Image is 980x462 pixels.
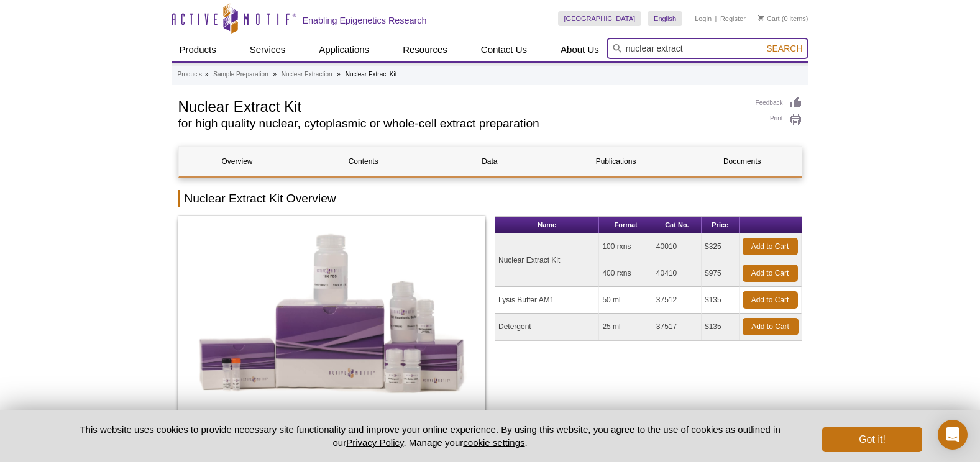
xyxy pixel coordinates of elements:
th: Name [495,217,599,233]
a: Products [178,69,202,80]
td: 37512 [653,287,702,314]
img: Your Cart [758,15,764,21]
a: Applications [311,38,377,61]
a: Cart [758,14,780,23]
li: » [337,71,341,78]
a: About Us [553,38,607,61]
li: | [715,11,717,26]
li: Nuclear Extract Kit [346,71,397,78]
h2: Enabling Epigenetics Research [303,15,427,26]
a: Privacy Policy [346,437,403,448]
td: 50 ml [599,287,653,314]
a: Nuclear Extraction [282,69,332,80]
td: Nuclear Extract Kit [495,233,599,287]
td: 40010 [653,233,702,260]
h1: Nuclear Extract Kit [178,96,743,115]
a: Add to Cart [743,318,799,335]
span: Search [766,43,802,53]
td: 400 rxns [599,260,653,287]
div: Open Intercom Messenger [938,420,968,450]
a: Add to Cart [743,238,798,255]
th: Price [702,217,740,233]
button: Got it! [822,427,922,452]
a: Login [695,14,712,23]
a: Add to Cart [743,291,798,309]
a: Print [756,113,802,127]
a: Add to Cart [743,265,798,282]
a: Contact Us [474,38,534,61]
a: Overview [179,147,296,176]
p: This website uses cookies to provide necessary site functionality and improve your online experie... [58,423,802,449]
a: Feedback [756,96,802,110]
td: 25 ml [599,314,653,340]
a: Services [242,38,293,61]
td: 37517 [653,314,702,340]
button: Search [762,43,806,54]
li: » [205,71,209,78]
a: Data [431,147,548,176]
a: Products [172,38,224,61]
td: $325 [702,233,740,260]
td: Lysis Buffer AM1 [495,287,599,314]
td: 100 rxns [599,233,653,260]
td: 40410 [653,260,702,287]
li: » [273,71,277,78]
a: Contents [305,147,422,176]
h2: for high quality nuclear, cytoplasmic or whole-cell extract preparation [178,118,743,129]
img: Nuclear Extract Kit [178,216,486,421]
li: (0 items) [758,11,808,26]
td: $135 [702,287,740,314]
a: Resources [395,38,455,61]
a: [GEOGRAPHIC_DATA] [558,11,642,26]
h2: Nuclear Extract Kit Overview [178,190,802,207]
td: Detergent [495,314,599,340]
th: Cat No. [653,217,702,233]
input: Keyword, Cat. No. [607,38,808,59]
a: Documents [684,147,800,176]
a: English [648,11,682,26]
a: Sample Preparation [213,69,268,80]
th: Format [599,217,653,233]
td: $975 [702,260,740,287]
button: cookie settings [463,437,524,448]
a: Publications [557,147,674,176]
td: $135 [702,314,740,340]
a: Register [720,14,746,23]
